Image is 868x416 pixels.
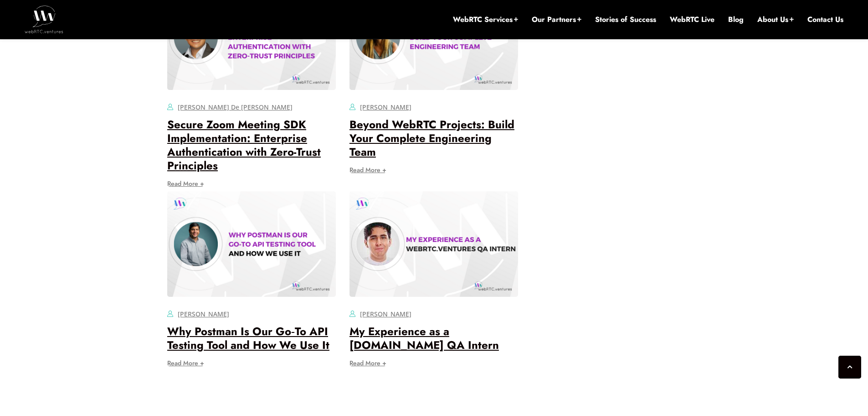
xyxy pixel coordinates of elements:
[757,15,794,25] a: About Us
[167,116,321,174] a: Secure Zoom Meeting SDK Implementation: Enterprise Authentication with Zero-Trust Principles
[453,15,518,25] a: WebRTC Services
[595,15,656,25] a: Stories of Success
[167,360,204,366] a: Read More +
[167,323,329,353] a: Why Postman Is Our Go‑To API Testing Tool and How We Use It
[167,180,204,187] a: Read More +
[349,167,386,173] a: Read More +
[349,116,514,160] a: Beyond WebRTC Projects: Build Your Complete Engineering Team
[670,15,714,25] a: WebRTC Live
[360,103,411,111] a: [PERSON_NAME]
[807,15,843,25] a: Contact Us
[349,360,386,366] a: Read More +
[178,103,293,111] a: [PERSON_NAME] de [PERSON_NAME]
[360,310,411,318] a: [PERSON_NAME]
[728,15,744,25] a: Blog
[178,310,229,318] a: [PERSON_NAME]
[349,323,499,353] a: My Experience as a [DOMAIN_NAME] QA Intern
[25,5,63,33] img: WebRTC.ventures
[532,15,581,25] a: Our Partners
